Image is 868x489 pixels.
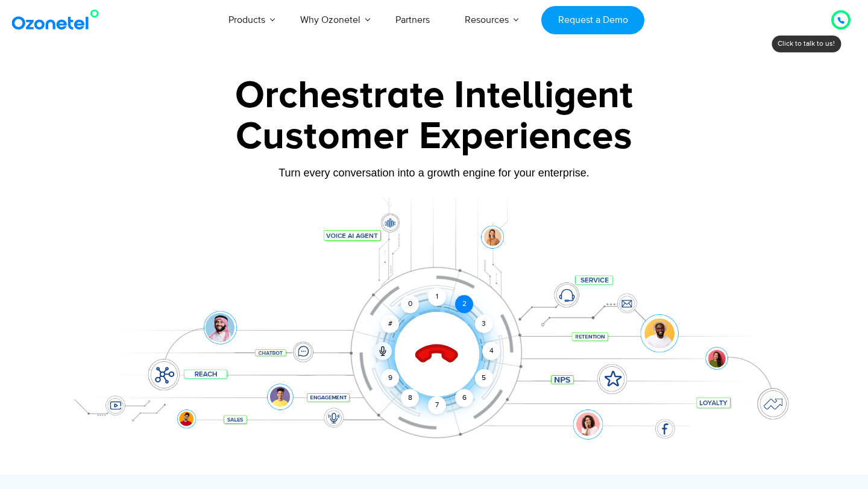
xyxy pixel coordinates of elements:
div: 5 [475,369,493,387]
div: 2 [455,295,473,313]
div: # [381,315,399,333]
div: 0 [401,295,419,313]
div: 1 [428,288,446,306]
div: Customer Experiences [57,108,811,166]
div: 9 [381,369,399,387]
div: 3 [475,315,493,333]
a: Request a Demo [541,6,644,34]
div: Orchestrate Intelligent [57,76,811,115]
div: Turn every conversation into a growth engine for your enterprise. [57,166,811,179]
div: 6 [455,389,473,407]
div: 4 [482,342,500,360]
div: 8 [401,389,419,407]
div: 7 [428,396,446,414]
